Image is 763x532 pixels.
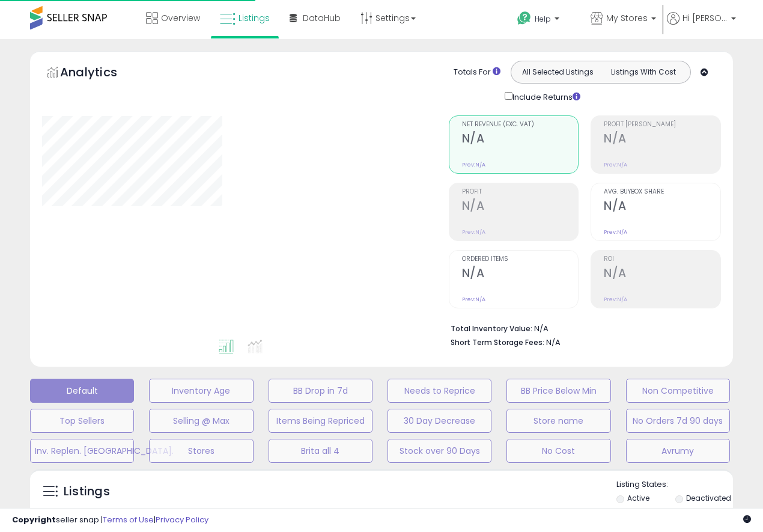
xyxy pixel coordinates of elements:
[462,266,579,283] h2: N/A
[604,256,720,263] span: ROI
[451,320,712,335] li: N/A
[462,228,485,236] small: Prev: N/A
[604,228,627,236] small: Prev: N/A
[682,12,728,24] span: Hi [PERSON_NAME]
[462,296,485,303] small: Prev: N/A
[12,515,208,526] div: seller snap | |
[604,189,720,195] span: Avg. Buybox Share
[626,409,730,433] button: No Orders 7d 90 days
[239,12,270,24] span: Listings
[30,409,134,433] button: Top Sellers
[269,409,372,433] button: Items Being Repriced
[462,199,579,215] h2: N/A
[269,439,372,463] button: Brita all 4
[508,2,580,39] a: Help
[149,409,253,433] button: Selling @ Max
[514,64,601,80] button: All Selected Listings
[451,337,544,347] b: Short Term Storage Fees:
[12,514,56,525] strong: Copyright
[149,379,253,403] button: Inventory Age
[462,161,485,168] small: Prev: N/A
[546,337,561,348] span: N/A
[626,439,730,463] button: Avrumy
[303,12,341,24] span: DataHub
[604,199,720,215] h2: N/A
[604,161,627,168] small: Prev: N/A
[462,132,579,148] h2: N/A
[606,12,648,24] span: My Stores
[454,67,500,78] div: Totals For
[269,379,372,403] button: BB Drop in 7d
[506,379,610,403] button: BB Price Below Min
[149,439,253,463] button: Stores
[535,14,551,24] span: Help
[388,379,491,403] button: Needs to Reprice
[604,121,720,128] span: Profit [PERSON_NAME]
[462,256,579,263] span: Ordered Items
[60,64,141,84] h5: Analytics
[506,439,610,463] button: No Cost
[604,296,627,303] small: Prev: N/A
[388,439,491,463] button: Stock over 90 Days
[626,379,730,403] button: Non Competitive
[451,323,532,334] b: Total Inventory Value:
[161,12,200,24] span: Overview
[604,132,720,148] h2: N/A
[600,64,687,80] button: Listings With Cost
[506,409,610,433] button: Store name
[517,11,532,26] i: Get Help
[462,189,579,195] span: Profit
[30,379,134,403] button: Default
[604,266,720,283] h2: N/A
[496,90,595,103] div: Include Returns
[667,12,736,39] a: Hi [PERSON_NAME]
[30,439,134,463] button: Inv. Replen. [GEOGRAPHIC_DATA].
[462,121,579,128] span: Net Revenue (Exc. VAT)
[388,409,491,433] button: 30 Day Decrease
